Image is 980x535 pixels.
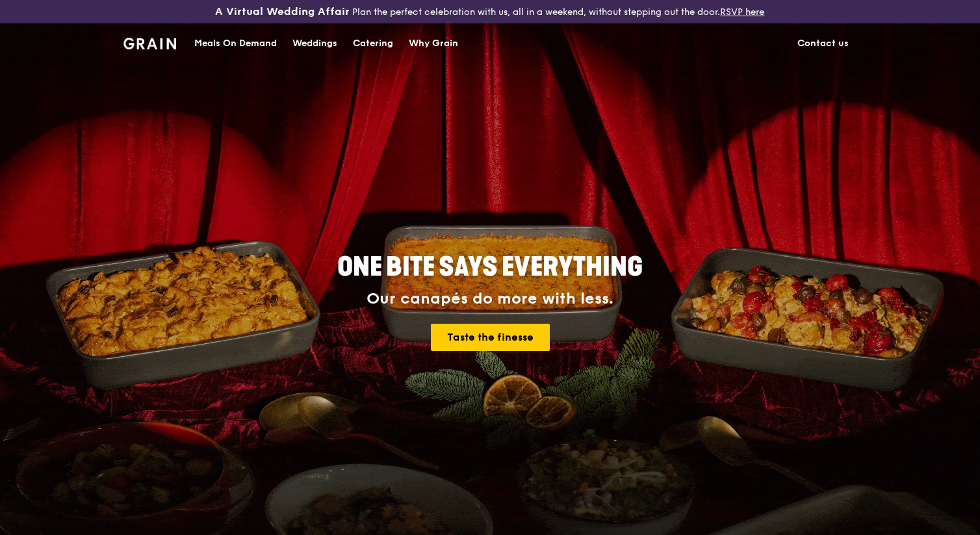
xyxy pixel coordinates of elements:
[215,5,350,18] h3: A Virtual Wedding Affair
[285,24,345,63] a: Weddings
[401,24,466,63] a: Why Grain
[345,24,401,63] a: Catering
[194,24,277,63] div: Meals On Demand
[353,24,393,63] div: Catering
[256,290,724,308] div: Our canapés do more with less.
[123,38,176,49] img: Grain
[790,24,857,63] a: Contact us
[163,5,816,18] div: Plan the perfect celebration with us, all in a weekend, without stepping out the door.
[292,24,337,63] div: Weddings
[431,324,550,351] a: Taste the finesse
[337,252,643,283] span: ONE BITE SAYS EVERYTHING
[720,7,764,18] a: RSVP here
[409,24,458,63] div: Why Grain
[123,23,176,62] a: GrainGrain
